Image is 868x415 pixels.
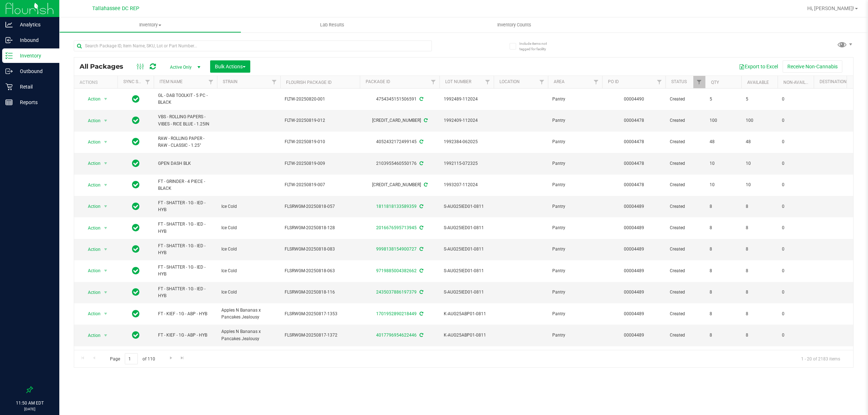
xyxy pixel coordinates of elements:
[221,268,276,274] span: Ice Cold
[670,138,701,145] span: Created
[444,311,489,317] span: K-AUG25ABP01-0811
[221,328,276,342] span: Apples N Bananas x Pancakes Jealousy
[159,79,183,84] a: Item Name
[101,223,110,233] span: select
[554,79,565,84] a: Area
[142,76,154,88] a: Filter
[221,203,276,210] span: Ice Cold
[710,224,737,231] span: 8
[782,96,809,103] span: 0
[552,181,598,188] span: Pantry
[13,82,56,91] p: Retail
[444,96,489,103] span: 1992489-112024
[158,160,213,167] span: GPEN DASH BLK
[81,266,101,276] span: Action
[81,330,101,341] span: Action
[418,268,423,273] span: Sync from Compliance System
[552,268,598,274] span: Pantry
[418,97,423,102] span: Sync from Compliance System
[285,289,356,296] span: FLSRWGM-20250818-116
[552,246,598,253] span: Pantry
[444,181,489,188] span: 1993207-112024
[177,353,188,363] a: Go to the last page
[782,332,809,339] span: 0
[444,246,489,253] span: S-AUG25IED01-0811
[359,138,441,145] div: 4052432172499145
[285,96,356,103] span: FLTW-20250820-001
[132,158,140,168] span: In Sync
[221,246,276,253] span: Ice Cold
[624,225,644,230] a: 00004489
[13,98,56,107] p: Reports
[710,311,737,317] span: 8
[60,22,241,28] span: Inventory
[158,243,213,256] span: FT - SHATTER - 1G - IED - HYB
[670,117,701,124] span: Created
[104,353,161,364] span: Page of 110
[101,330,110,341] span: select
[205,76,217,88] a: Filter
[670,246,701,253] span: Created
[215,64,246,69] span: Bulk Actions
[552,138,598,145] span: Pantry
[445,79,471,84] a: Lot Number
[101,116,110,126] span: select
[59,17,241,33] a: Inventory
[710,203,737,210] span: 8
[101,287,110,298] span: select
[624,333,644,338] a: 00004489
[5,68,13,75] inline-svg: Outbound
[499,79,520,84] a: Location
[710,160,737,167] span: 10
[670,203,701,210] span: Created
[92,5,139,12] span: Tallahassee DC REP
[132,223,140,233] span: In Sync
[125,353,138,364] input: 1
[782,203,809,210] span: 0
[782,311,809,317] span: 0
[746,332,773,339] span: 8
[101,201,110,211] span: select
[654,76,665,88] a: Filter
[820,79,847,84] a: Destination
[783,80,816,85] a: Non-Available
[81,158,101,168] span: Action
[782,117,809,124] span: 0
[5,21,13,28] inline-svg: Analytics
[3,406,56,412] p: [DATE]
[132,115,140,125] span: In Sync
[552,96,598,103] span: Pantry
[132,180,140,190] span: In Sync
[285,311,356,317] span: FLSRWGM-20250817-1353
[81,287,101,298] span: Action
[418,333,423,338] span: Sync from Compliance System
[366,79,390,84] a: Package ID
[671,79,687,84] a: Status
[101,309,110,319] span: select
[5,52,13,59] inline-svg: Inventory
[624,182,644,187] a: 00004478
[81,137,101,147] span: Action
[747,80,769,85] a: Available
[552,289,598,296] span: Pantry
[710,289,737,296] span: 8
[624,139,644,144] a: 00004478
[81,201,101,211] span: Action
[444,289,489,296] span: S-AUG25IED01-0811
[310,22,354,28] span: Lab Results
[376,225,417,230] a: 2016676595713945
[221,224,276,231] span: Ice Cold
[423,182,427,187] span: Sync from Compliance System
[519,41,556,52] span: Include items not tagged for facility
[359,160,441,167] div: 2103955460550176
[746,268,773,274] span: 8
[268,76,280,88] a: Filter
[81,309,101,319] span: Action
[158,92,213,106] span: GL - DAB TOOLKIT - 5 PC - BLACK
[285,268,356,274] span: FLSRWGM-20250818-063
[81,116,101,126] span: Action
[670,332,701,339] span: Created
[734,60,783,73] button: Export to Excel
[710,96,737,103] span: 5
[710,138,737,145] span: 48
